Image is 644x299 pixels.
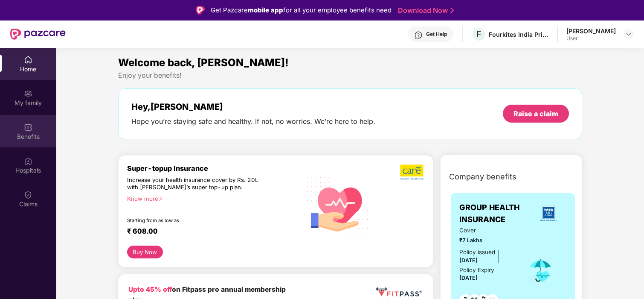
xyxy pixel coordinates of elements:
[400,164,424,180] img: b5dec4f62d2307b9de63beb79f102df3.png
[476,29,482,39] span: F
[24,56,32,64] img: svg+xml;base64,PHN2ZyBpZD0iSG9tZSIgeG1sbnM9Imh0dHA6Ly93d3cudzMub3JnLzIwMDAvc3ZnIiB3aWR0aD0iMjAiIG...
[24,191,32,199] img: svg+xml;base64,PHN2ZyBpZD0iQ2xhaW0iIHhtbG5zPSJodHRwOi8vd3d3LnczLm9yZy8yMDAwL3N2ZyIgd2lkdGg9IjIwIi...
[127,246,163,258] button: Buy Now
[131,117,375,126] div: Hope you’re staying safe and healthy. If not, no worries. We’re here to help.
[301,167,375,243] img: svg+xml;base64,PHN2ZyB4bWxucz0iaHR0cDovL3d3dy53My5vcmcvMjAwMC9zdmciIHhtbG5zOnhsaW5rPSJodHRwOi8vd3...
[24,89,32,98] img: svg+xml;base64,PHN2ZyB3aWR0aD0iMjAiIGhlaWdodD0iMjAiIHZpZXdCb3g9IjAgMCAyMCAyMCIgZmlsbD0ibm9uZSIgeG...
[459,266,494,275] div: Policy Expiry
[414,31,423,39] img: svg+xml;base64,PHN2ZyBpZD0iSGVscC0zMngzMiIgeG1sbnM9Imh0dHA6Ly93d3cudzMub3JnLzIwMDAvc3ZnIiB3aWR0aD...
[426,31,447,38] div: Get Help
[537,202,560,225] img: insurerLogo
[127,195,296,201] div: Know more
[248,6,283,14] strong: mobile app
[489,30,548,38] div: Fourkites India Private Limited
[24,123,32,132] img: svg+xml;base64,PHN2ZyBpZD0iQmVuZWZpdHMiIHhtbG5zPSJodHRwOi8vd3d3LnczLm9yZy8yMDAwL3N2ZyIgd2lkdGg9Ij...
[459,257,478,264] span: [DATE]
[158,196,163,201] span: right
[566,35,616,42] div: User
[118,71,582,80] div: Enjoy your benefits!
[527,256,554,284] img: icon
[398,6,451,15] a: Download Now
[566,27,616,35] div: [PERSON_NAME]
[211,5,392,15] div: Get Pazcare for all your employee benefits need
[127,227,292,237] div: ₹ 608.00
[131,102,375,112] div: Hey, [PERSON_NAME]
[449,171,516,183] span: Company benefits
[196,6,205,15] img: Logo
[459,236,515,245] span: ₹7 Lakhs
[128,285,172,293] b: Upto 45% off
[459,275,478,281] span: [DATE]
[10,29,66,40] img: New Pazcare Logo
[127,176,264,191] div: Increase your health insurance cover by Rs. 20L with [PERSON_NAME]’s super top-up plan.
[450,6,454,15] img: Stroke
[459,226,515,235] span: Cover
[24,157,32,165] img: svg+xml;base64,PHN2ZyBpZD0iSG9zcGl0YWxzIiB4bWxucz0iaHR0cDovL3d3dy53My5vcmcvMjAwMC9zdmciIHdpZHRoPS...
[459,248,495,257] div: Policy issued
[513,109,558,118] div: Raise a claim
[625,31,632,38] img: svg+xml;base64,PHN2ZyBpZD0iRHJvcGRvd24tMzJ4MzIiIHhtbG5zPSJodHRwOi8vd3d3LnczLm9yZy8yMDAwL3N2ZyIgd2...
[459,202,531,226] span: GROUP HEALTH INSURANCE
[127,217,264,223] div: Starting from as low as
[127,164,301,173] div: Super-topup Insurance
[118,56,289,69] span: Welcome back, [PERSON_NAME]!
